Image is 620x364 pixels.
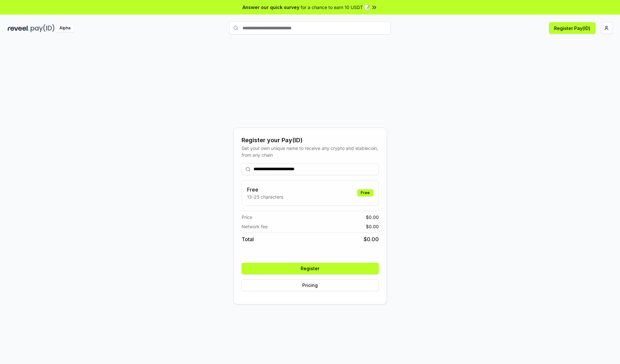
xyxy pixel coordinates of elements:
[242,214,252,221] span: Price
[8,24,29,32] img: reveel_dark
[242,280,379,291] button: Pricing
[247,193,283,200] p: 13-25 characters
[31,24,55,32] img: pay_id
[357,189,373,196] div: Free
[56,24,74,32] div: Alpha
[366,223,379,230] span: $ 0.00
[242,235,254,243] span: Total
[301,4,370,11] span: for a chance to earn 10 USDT 📝
[364,235,379,243] span: $ 0.00
[243,4,299,11] span: Answer our quick survey
[549,22,595,34] button: Register Pay(ID)
[247,186,283,193] h3: Free
[366,214,379,221] span: $ 0.00
[242,263,379,274] button: Register
[242,136,379,145] div: Register your Pay(ID)
[242,223,268,230] span: Network fee
[242,145,379,158] div: Get your own unique name to receive any crypto and stablecoin, from any chain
